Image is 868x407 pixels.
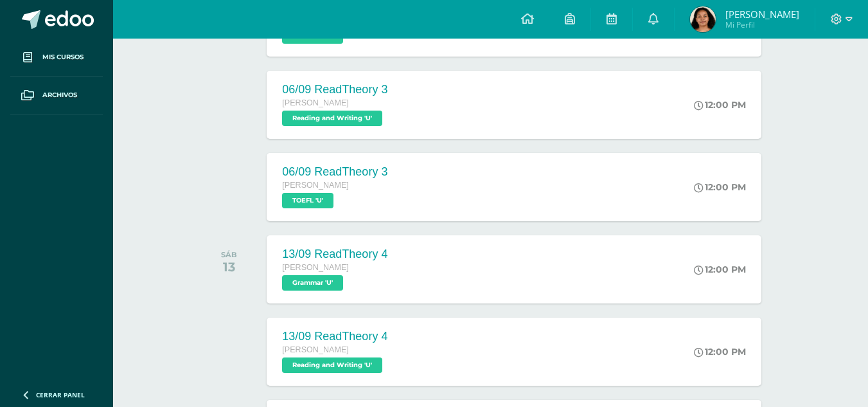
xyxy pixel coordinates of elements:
div: 13/09 ReadTheory 4 [282,248,387,261]
span: Reading and Writing 'U' [282,111,382,126]
span: [PERSON_NAME] [282,345,349,354]
span: Archivos [42,90,77,100]
div: 13/09 ReadTheory 4 [282,330,387,343]
span: Grammar 'U' [282,275,343,291]
div: 06/09 ReadTheory 3 [282,165,387,179]
img: cb4148081ef252bd29a6a4424fd4a5bd.png [690,6,716,32]
div: 12:00 PM [694,264,746,275]
span: Cerrar panel [36,390,85,399]
span: [PERSON_NAME] [282,181,349,190]
span: [PERSON_NAME] [282,263,349,272]
a: Archivos [10,77,103,114]
div: 12:00 PM [694,99,746,111]
a: Mis cursos [10,39,103,77]
span: [PERSON_NAME] [282,98,349,107]
span: Reading and Writing 'U' [282,357,382,373]
div: 06/09 ReadTheory 3 [282,83,387,96]
div: 12:00 PM [694,346,746,357]
div: 13 [221,259,237,275]
span: TOEFL 'U' [282,193,333,208]
span: Mis cursos [42,52,84,62]
div: 12:00 PM [694,181,746,193]
span: [PERSON_NAME] [725,8,799,21]
div: SÁB [221,250,237,259]
span: Mi Perfil [725,19,799,30]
